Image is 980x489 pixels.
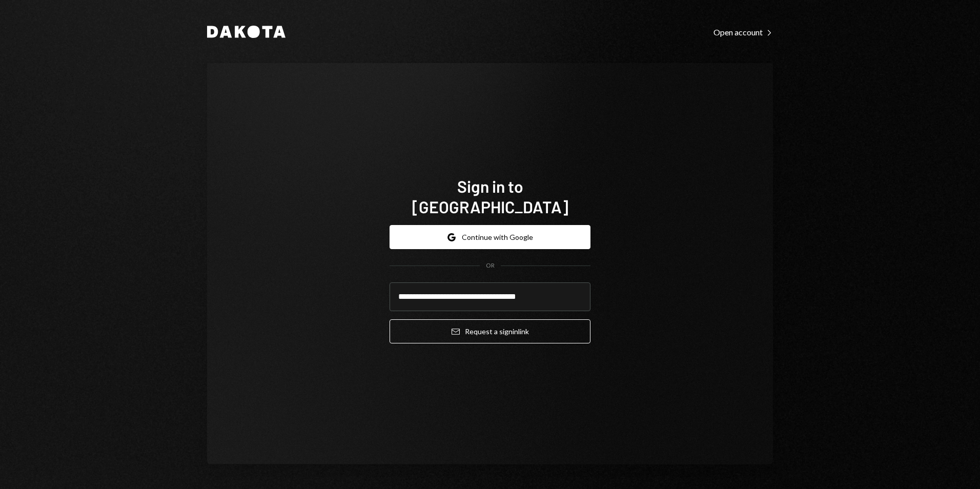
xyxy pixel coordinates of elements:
a: Open account [713,26,773,37]
h1: Sign in to [GEOGRAPHIC_DATA] [390,176,590,217]
div: OR [486,261,495,270]
button: Request a signinlink [390,319,590,343]
button: Continue with Google [390,225,590,249]
div: Open account [713,27,773,37]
